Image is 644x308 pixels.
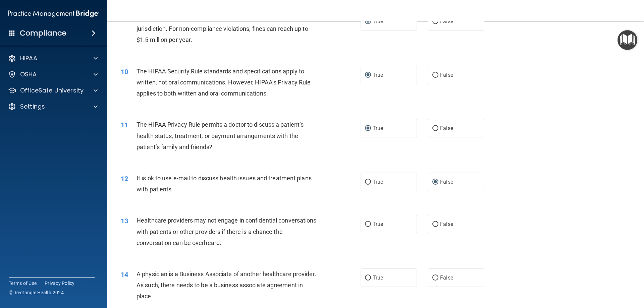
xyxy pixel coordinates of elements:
[373,72,383,78] span: True
[432,222,438,227] input: False
[440,179,453,185] span: False
[432,275,438,281] input: False
[20,86,84,95] p: OfficeSafe University
[440,274,453,281] span: False
[137,68,311,97] span: The HIPAA Security Rule standards and specifications apply to written, not oral communications. H...
[440,221,453,227] span: False
[9,289,64,296] span: Ⓒ Rectangle Health 2024
[365,275,371,281] input: True
[137,217,317,246] span: Healthcare providers may not engage in confidential conversations with patients or other provider...
[8,86,98,95] a: OfficeSafe University
[432,19,438,24] input: False
[137,175,312,193] span: It is ok to use e-mail to discuss health issues and treatment plans with patients.
[365,126,371,131] input: True
[137,121,304,150] span: The HIPAA Privacy Rule permits a doctor to discuss a patient’s health status, treatment, or payme...
[440,72,453,78] span: False
[121,175,128,183] span: 12
[432,73,438,78] input: False
[20,28,66,38] h4: Compliance
[432,180,438,185] input: False
[20,103,45,111] p: Settings
[121,68,128,76] span: 10
[8,103,98,111] a: Settings
[618,30,637,50] button: Open Resource Center
[137,14,317,43] span: HIPAA’s Privacy and Security Rules are governed under each states jurisdiction. For non-complianc...
[373,125,383,131] span: True
[20,70,37,78] p: OSHA
[20,54,37,62] p: HIPAA
[365,19,371,24] input: True
[8,70,98,78] a: OSHA
[8,7,99,20] img: PMB logo
[9,280,37,287] a: Terms of Use
[8,54,98,62] a: HIPAA
[365,180,371,185] input: True
[365,73,371,78] input: True
[121,270,128,279] span: 14
[121,121,128,129] span: 11
[440,18,453,24] span: False
[45,280,75,287] a: Privacy Policy
[121,14,128,22] span: 09
[373,179,383,185] span: True
[373,221,383,227] span: True
[440,125,453,131] span: False
[365,222,371,227] input: True
[121,217,128,225] span: 13
[373,18,383,24] span: True
[373,274,383,281] span: True
[137,270,316,300] span: A physician is a Business Associate of another healthcare provider. As such, there needs to be a ...
[432,126,438,131] input: False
